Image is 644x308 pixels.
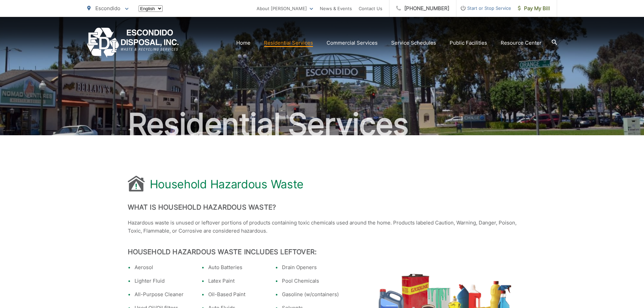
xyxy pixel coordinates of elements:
[95,5,120,11] span: Escondido
[128,219,517,235] p: Hazardous waste is unused or leftover portions of products containing toxic chemicals used around...
[128,203,517,211] h2: What is Household Hazardous Waste?
[450,39,487,47] a: Public Facilities
[264,39,313,47] a: Residential Services
[139,5,163,12] select: Select a language
[236,39,251,47] a: Home
[135,277,191,285] li: Lighter Fluid
[135,263,191,271] li: Aerosol
[282,277,339,285] li: Pool Chemicals
[150,177,304,191] h1: Household Hazardous Waste
[208,277,265,285] li: Latex Paint
[391,39,436,47] a: Service Schedules
[501,39,542,47] a: Resource Center
[327,39,378,47] a: Commercial Services
[282,290,339,299] li: Gasoline (w/containers)
[87,108,557,141] h2: Residential Services
[359,4,382,13] a: Contact Us
[128,248,517,256] h2: Household Hazardous Waste Includes Leftover:
[208,290,265,299] li: Oil-Based Paint
[320,4,352,13] a: News & Events
[208,263,265,271] li: Auto Batteries
[135,290,191,299] li: All-Purpose Cleaner
[282,263,339,271] li: Drain Openers
[518,4,550,13] span: Pay My Bill
[87,28,179,58] a: EDCD logo. Return to the homepage.
[257,4,313,13] a: About [PERSON_NAME]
